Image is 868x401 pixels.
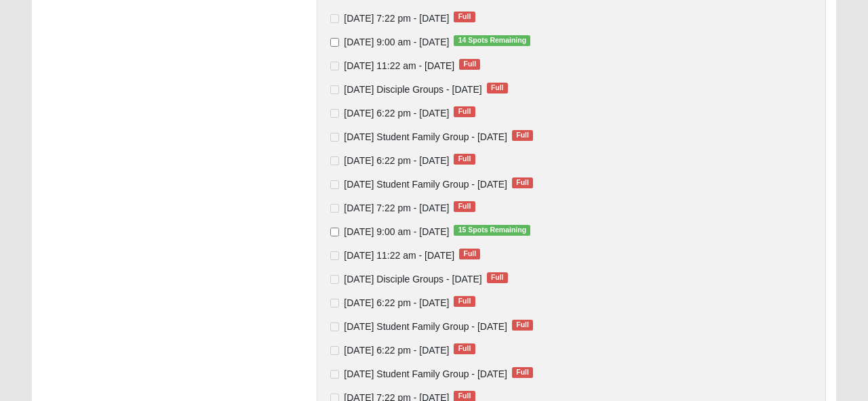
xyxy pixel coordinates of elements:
span: [DATE] Student Family Group - [DATE] [344,131,507,142]
span: Full [454,106,475,117]
input: [DATE] 6:22 pm - [DATE]Full [330,156,339,165]
input: [DATE] 6:22 pm - [DATE]Full [330,346,339,355]
input: [DATE] Disciple Groups - [DATE]Full [330,85,339,94]
input: [DATE] Disciple Groups - [DATE]Full [330,275,339,284]
span: Full [454,296,475,307]
span: [DATE] Student Family Group - [DATE] [344,179,507,190]
span: Full [459,249,480,259]
span: [DATE] 6:22 pm - [DATE] [344,297,449,308]
input: [DATE] 11:22 am - [DATE]Full [330,62,339,70]
input: [DATE] 11:22 am - [DATE]Full [330,251,339,260]
span: Full [487,272,508,283]
span: Full [454,201,475,212]
span: 14 Spots Remaining [454,35,530,46]
span: Full [512,177,533,188]
span: Full [512,130,533,141]
span: [DATE] 11:22 am - [DATE] [344,60,454,71]
span: [DATE] Disciple Groups - [DATE] [344,84,481,95]
input: [DATE] Student Family Group - [DATE]Full [330,133,339,142]
span: [DATE] 9:00 am - [DATE] [344,37,449,47]
span: [DATE] Disciple Groups - [DATE] [344,274,481,284]
span: Full [454,12,475,22]
span: [DATE] 11:22 am - [DATE] [344,250,454,261]
input: [DATE] 9:00 am - [DATE]15 Spots Remaining [330,228,339,236]
input: [DATE] 6:22 pm - [DATE]Full [330,109,339,118]
input: [DATE] Student Family Group - [DATE]Full [330,370,339,379]
span: Full [512,367,533,378]
span: Full [512,320,533,331]
span: [DATE] 7:22 pm - [DATE] [344,203,449,213]
span: [DATE] 7:22 pm - [DATE] [344,13,449,24]
input: [DATE] Student Family Group - [DATE]Full [330,322,339,331]
input: [DATE] 7:22 pm - [DATE]Full [330,14,339,23]
span: [DATE] 9:00 am - [DATE] [344,226,449,237]
span: Full [454,343,475,354]
span: [DATE] 6:22 pm - [DATE] [344,108,449,119]
input: [DATE] 7:22 pm - [DATE]Full [330,204,339,213]
span: Full [454,154,475,165]
span: [DATE] Student Family Group - [DATE] [344,368,507,379]
span: [DATE] 6:22 pm - [DATE] [344,155,449,166]
input: [DATE] Student Family Group - [DATE]Full [330,180,339,189]
span: Full [487,83,508,93]
span: [DATE] Student Family Group - [DATE] [344,321,507,332]
input: [DATE] 9:00 am - [DATE]14 Spots Remaining [330,38,339,47]
input: [DATE] 6:22 pm - [DATE]Full [330,299,339,308]
span: Full [459,59,480,70]
span: 15 Spots Remaining [454,225,530,236]
span: [DATE] 6:22 pm - [DATE] [344,345,449,356]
